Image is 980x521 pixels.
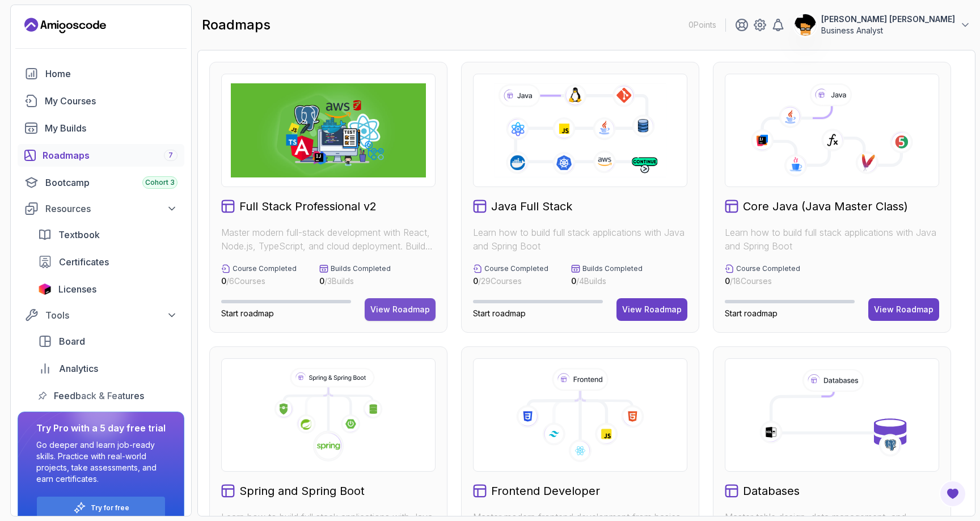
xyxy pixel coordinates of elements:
button: user profile image[PERSON_NAME] [PERSON_NAME]Business Analyst [794,14,971,36]
p: Course Completed [736,264,800,273]
h2: Frontend Developer [491,483,600,499]
span: 0 [571,276,576,286]
a: licenses [31,278,184,300]
p: / 4 Builds [571,276,643,287]
p: / 3 Builds [319,276,391,287]
div: Bootcamp [45,176,178,189]
h2: Java Full Stack [491,198,572,214]
p: Learn how to build full stack applications with Java and Spring Boot [725,226,939,253]
span: Licenses [58,282,96,296]
div: View Roadmap [370,304,430,315]
p: 0 Points [688,19,716,31]
button: View Roadmap [616,298,687,321]
p: / 6 Courses [221,276,297,287]
span: Board [59,334,85,348]
div: My Builds [45,121,178,135]
h2: Core Java (Java Master Class) [743,198,908,214]
p: Builds Completed [331,264,391,273]
a: Try for free [91,503,129,512]
span: Feedback & Features [54,389,144,403]
p: Business Analyst [821,25,955,36]
a: roadmaps [18,144,184,167]
button: Tools [18,305,184,325]
div: My Courses [45,94,178,108]
a: builds [18,117,184,139]
a: bootcamp [18,171,184,194]
h2: Spring and Spring Boot [239,483,365,499]
p: Learn how to build full stack applications with Java and Spring Boot [473,226,687,253]
a: certificates [31,251,184,273]
h2: Databases [743,483,800,499]
p: / 18 Courses [725,276,800,287]
button: Try for free [36,496,166,519]
img: jetbrains icon [38,283,52,295]
div: Resources [45,202,178,215]
h2: roadmaps [202,16,271,34]
img: Full Stack Professional v2 [231,83,426,177]
a: courses [18,90,184,112]
div: View Roadmap [874,304,933,315]
p: [PERSON_NAME] [PERSON_NAME] [821,14,955,25]
button: Open Feedback Button [939,480,966,507]
button: Resources [18,198,184,219]
span: Textbook [58,228,100,242]
span: Cohort 3 [145,178,175,187]
span: 0 [473,276,478,286]
span: 7 [168,151,173,160]
span: 0 [221,276,226,286]
h2: Full Stack Professional v2 [239,198,377,214]
a: textbook [31,223,184,246]
p: Master modern full-stack development with React, Node.js, TypeScript, and cloud deployment. Build... [221,226,436,253]
span: Start roadmap [473,308,526,318]
button: View Roadmap [868,298,939,321]
p: Course Completed [484,264,548,273]
div: Roadmaps [43,149,178,162]
a: feedback [31,384,184,407]
p: Builds Completed [582,264,643,273]
div: Home [45,67,178,81]
span: 0 [725,276,730,286]
button: View Roadmap [365,298,436,321]
img: user profile image [795,14,816,36]
span: 0 [319,276,324,286]
a: Landing page [24,16,106,35]
div: View Roadmap [622,304,682,315]
span: Certificates [59,255,109,269]
a: board [31,330,184,353]
a: home [18,62,184,85]
p: / 29 Courses [473,276,548,287]
span: Start roadmap [725,308,778,318]
span: Start roadmap [221,308,274,318]
div: Tools [45,308,178,322]
p: Course Completed [233,264,297,273]
a: analytics [31,357,184,380]
p: Go deeper and learn job-ready skills. Practice with real-world projects, take assessments, and ea... [36,439,166,485]
span: Analytics [59,362,98,375]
